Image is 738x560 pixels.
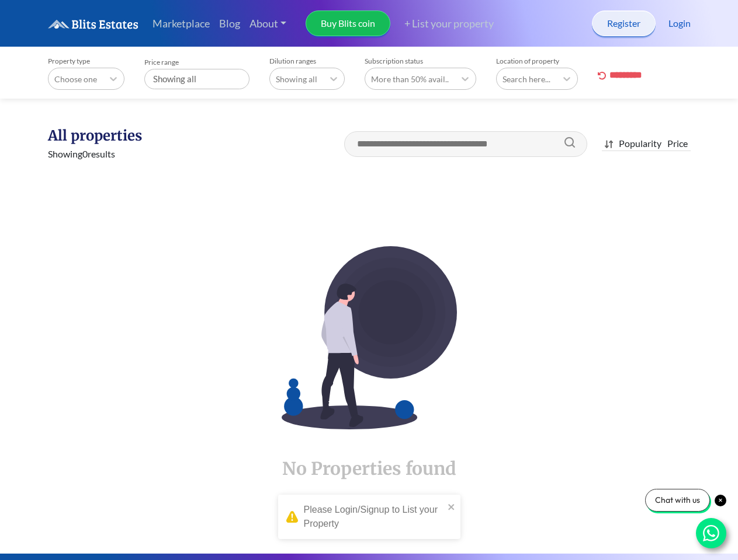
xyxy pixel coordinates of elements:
label: Location of property [496,57,578,65]
label: Subscription status [365,57,476,65]
button: close [448,499,456,513]
span: Showing 0 results [48,148,115,159]
label: Dilution ranges [269,57,345,65]
img: logo.6a08bd47fd1234313fe35534c588d03a.svg [48,19,138,29]
label: Property type [48,57,124,65]
a: Blog [214,11,245,36]
a: About [245,11,292,36]
div: Chat with us [645,489,710,512]
div: Price [667,136,688,150]
label: Price range [144,58,250,66]
a: Marketplace [148,11,214,36]
a: + List your property [390,16,494,32]
a: Buy Blits coin [306,10,390,36]
div: Popularity [619,136,661,150]
div: Please Login/Signup to List your Property [304,503,444,531]
a: Login [668,16,691,30]
a: Register [592,10,656,36]
div: Showing all [144,69,250,89]
h1: No Properties found [48,429,691,480]
img: EmptyImage [282,246,457,429]
h1: All properties [48,127,198,145]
